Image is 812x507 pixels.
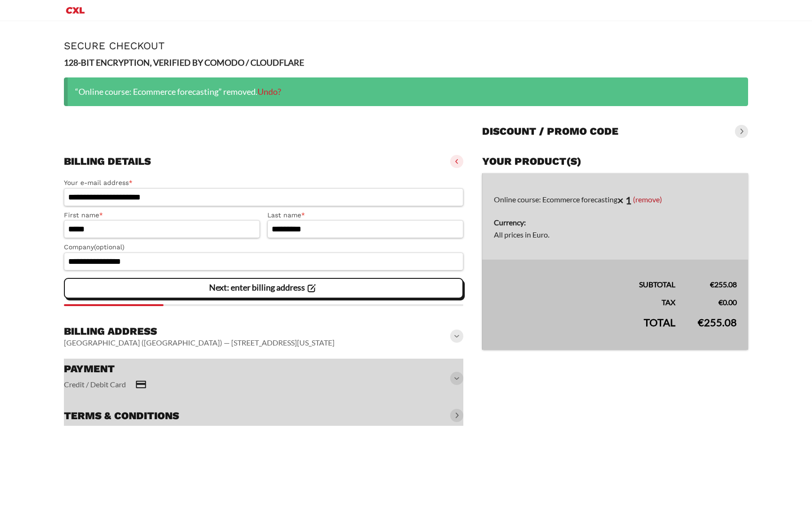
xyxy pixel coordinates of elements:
label: Last name [267,210,463,221]
h3: Billing address [64,325,335,338]
h3: Discount / promo code [482,125,618,138]
span: (optional) [94,243,125,251]
h3: Billing details [64,155,151,168]
label: Your e-mail address [64,177,463,188]
label: Company [64,242,463,253]
div: “Online course: Ecommerce forecasting” removed. [64,77,748,106]
strong: 128-BIT ENCRYPTION, VERIFIED BY COMODO / CLOUDFLARE [64,57,304,68]
a: Undo? [258,86,281,97]
vaadin-horizontal-layout: [GEOGRAPHIC_DATA] ([GEOGRAPHIC_DATA]) — [STREET_ADDRESS][US_STATE] [64,338,335,347]
h1: Secure Checkout [64,40,748,52]
vaadin-button: Next: enter billing address [64,278,463,299]
label: First name [64,210,260,221]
